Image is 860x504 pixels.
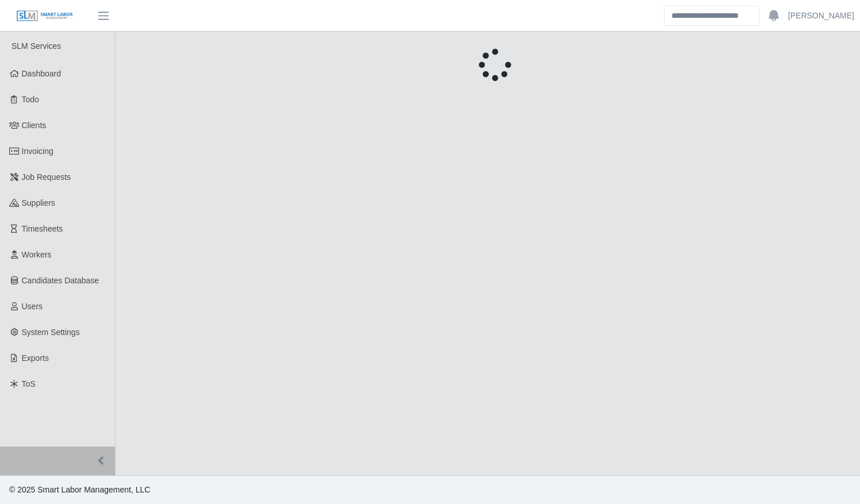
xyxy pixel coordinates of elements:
[22,121,47,130] span: Clients
[22,379,36,388] span: ToS
[22,302,43,311] span: Users
[22,95,39,104] span: Todo
[22,198,55,207] span: Suppliers
[788,10,854,22] a: [PERSON_NAME]
[16,10,74,22] img: SLM Logo
[9,485,150,494] span: © 2025 Smart Labor Management, LLC
[22,353,49,363] span: Exports
[22,276,99,285] span: Candidates Database
[22,69,62,78] span: Dashboard
[11,41,61,51] span: SLM Services
[22,250,52,259] span: Workers
[22,172,71,182] span: Job Requests
[22,147,53,156] span: Invoicing
[22,224,63,233] span: Timesheets
[664,6,759,26] input: Search
[22,328,80,337] span: System Settings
